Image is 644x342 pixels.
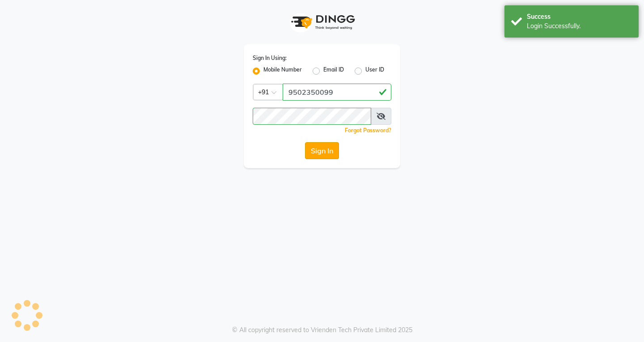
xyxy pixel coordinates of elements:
button: Sign In [305,142,339,159]
input: Username [253,108,371,125]
label: Sign In Using: [253,54,287,62]
img: logo1.svg [286,9,358,35]
label: Mobile Number [263,66,302,76]
label: User ID [365,66,384,76]
div: Login Successfully. [527,21,632,31]
div: Success [527,12,632,21]
label: Email ID [323,66,344,76]
input: Username [283,84,391,101]
a: Forgot Password? [345,127,391,134]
